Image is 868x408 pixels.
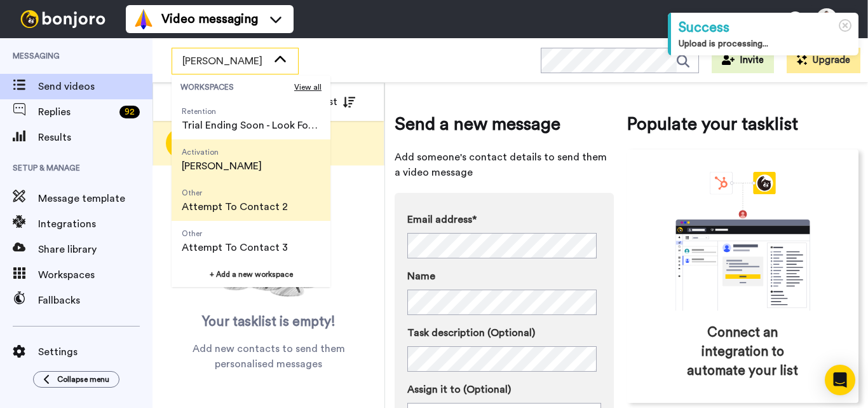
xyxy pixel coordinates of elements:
[119,106,140,118] div: 92
[395,150,614,180] span: Add someone's contact details to send them a video message
[182,188,288,198] span: Other
[202,313,336,332] span: Your tasklist is empty!
[182,147,262,157] span: Activation
[172,341,365,372] span: Add new contacts to send them personalised messages
[172,262,330,287] button: + Add a new workspace
[407,212,601,227] label: Email address*
[712,48,774,73] button: Invite
[395,111,614,137] span: Send a new message
[407,269,435,284] span: Name
[182,53,268,69] span: [PERSON_NAME]
[57,374,109,384] span: Collapse menu
[15,10,111,28] img: bj-logo-header-white.svg
[182,229,288,239] span: Other
[38,104,114,120] span: Replies
[182,240,288,255] span: Attempt To Contact 3
[681,323,804,381] span: Connect an integration to automate your list
[407,325,601,341] label: Task description (Optional)
[38,267,153,283] span: Workspaces
[679,38,851,50] div: Upload is processing...
[161,10,258,28] span: Video messaging
[679,18,851,38] div: Success
[38,242,153,257] span: Share library
[294,82,322,92] span: View all
[182,199,288,215] span: Attempt To Contact 2
[33,371,119,388] button: Collapse menu
[182,106,320,116] span: Retention
[825,365,855,395] div: Open Intercom Messenger
[182,118,320,133] span: Trial Ending Soon - Look Forward to Working with you.
[180,82,294,92] span: WORKSPACES
[38,293,153,308] span: Fallbacks
[648,172,838,311] div: animation
[38,191,153,206] span: Message template
[182,158,262,174] span: [PERSON_NAME]
[787,48,860,73] button: Upgrade
[38,344,153,360] span: Settings
[38,130,153,145] span: Results
[38,216,153,232] span: Integrations
[38,79,153,94] span: Send videos
[407,382,601,397] label: Assign it to (Optional)
[133,9,154,29] img: vm-color.svg
[627,111,858,137] span: Populate your tasklist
